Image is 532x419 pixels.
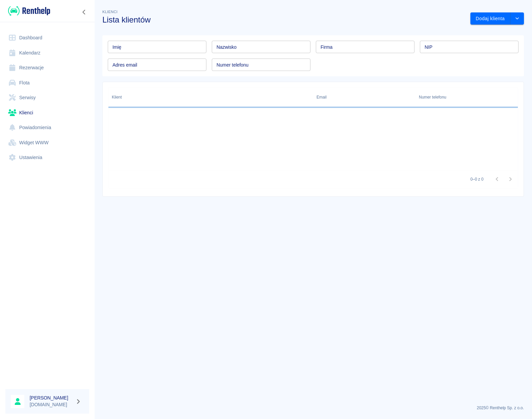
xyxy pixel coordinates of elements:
[5,60,89,75] a: Rezerwacje
[5,5,50,16] a: Renthelp logo
[8,5,50,16] img: Renthelp logo
[30,394,73,401] h6: [PERSON_NAME]
[317,88,327,107] div: Email
[5,90,89,105] a: Serwisy
[5,135,89,150] a: Widget WWW
[510,12,524,25] button: drop-down
[470,176,484,182] p: 0–0 z 0
[102,15,465,25] h3: Lista klientów
[102,405,524,411] p: 2025 © Renthelp Sp. z o.o.
[5,75,89,90] a: Flota
[313,88,415,107] div: Email
[5,105,89,120] a: Klienci
[419,88,446,107] div: Numer telefonu
[5,45,89,61] a: Kalendarz
[470,12,510,25] button: Dodaj klienta
[5,150,89,165] a: Ustawienia
[30,401,73,408] p: [DOMAIN_NAME]
[112,88,122,107] div: Klient
[102,10,118,14] span: Klienci
[5,120,89,135] a: Powiadomienia
[79,8,89,16] button: Zwiń nawigację
[5,30,89,45] a: Dashboard
[415,88,518,107] div: Numer telefonu
[108,88,313,107] div: Klient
